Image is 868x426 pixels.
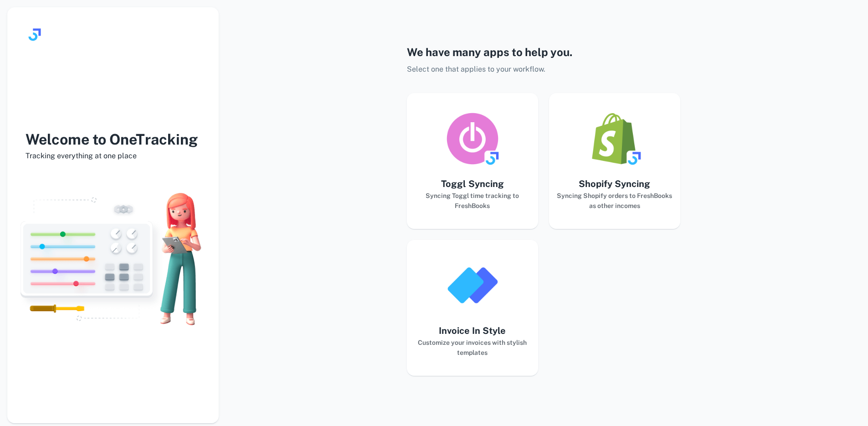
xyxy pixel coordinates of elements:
h5: Shopify Syncing [556,177,673,191]
button: Toggl SyncingSyncing Toggl time tracking to FreshBooks [407,93,538,229]
h6: Syncing Shopify orders to FreshBooks as other incomes [556,191,673,211]
img: landing [7,180,219,338]
img: logo_shopify_syncing_app.png [587,111,642,166]
img: logo_invoice_in_style_app.png [445,258,500,313]
h6: Syncing Toggl time tracking to FreshBooks [414,191,531,211]
h6: Customize your invoices with stylish templates [414,338,531,358]
img: logo_toggl_syncing_app.png [445,111,500,166]
h4: We have many apps to help you. [407,44,680,60]
h3: Welcome to OneTracking [7,129,219,151]
button: Invoice In StyleCustomize your invoices with stylish templates [407,240,538,376]
p: Select one that applies to your workflow. [407,64,680,75]
h5: Toggl Syncing [414,177,531,191]
button: Shopify SyncingSyncing Shopify orders to FreshBooks as other incomes [549,93,680,229]
span: Tracking everything at one place [7,151,219,161]
h5: Invoice In Style [414,324,531,338]
img: logo.svg [26,26,44,44]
